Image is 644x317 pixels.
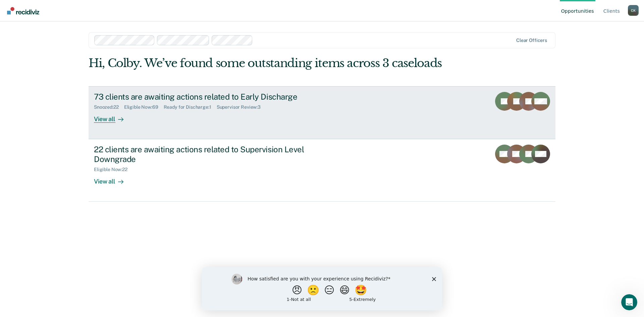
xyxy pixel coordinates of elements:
[89,139,555,202] a: 22 clients are awaiting actions related to Supervision Level DowngradeEligible Now:22View all
[94,92,329,102] div: 73 clients are awaiting actions related to Early Discharge
[7,7,39,14] img: Recidiviz
[217,104,266,110] div: Supervisor Review : 3
[94,145,329,164] div: 22 clients are awaiting actions related to Supervision Level Downgrade
[628,5,639,16] button: Profile dropdown button
[94,110,131,123] div: View all
[94,104,124,110] div: Snoozed : 22
[164,104,217,110] div: Ready for Discharge : 1
[124,104,164,110] div: Eligible Now : 69
[89,56,462,70] div: Hi, Colby. We’ve found some outstanding items across 3 caseloads
[94,167,133,172] div: Eligible Now : 22
[628,5,639,16] div: C K
[202,267,442,310] iframe: Survey by Kim from Recidiviz
[94,172,131,185] div: View all
[516,38,547,43] div: Clear officers
[89,86,555,139] a: 73 clients are awaiting actions related to Early DischargeSnoozed:22Eligible Now:69Ready for Disc...
[621,294,637,310] iframe: Intercom live chat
